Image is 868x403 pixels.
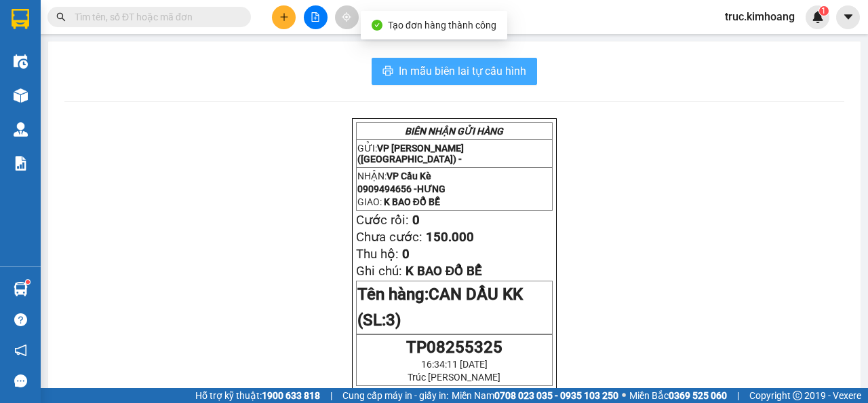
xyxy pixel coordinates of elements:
span: 1 [821,6,826,16]
sup: 1 [26,280,30,284]
span: KO BAO BỂ NHẬN BXMT [35,88,155,101]
span: VP [PERSON_NAME] ([GEOGRAPHIC_DATA]) - [357,143,464,164]
span: file-add [311,12,320,22]
p: NHẬN: [357,171,551,181]
span: VP Cầu Ngang [38,58,108,71]
span: TP08255325 [406,338,502,357]
span: notification [14,344,27,357]
img: warehouse-icon [14,122,28,137]
img: solution-icon [14,156,28,171]
span: plus [279,12,289,22]
span: | [330,388,332,403]
span: Tạo đơn hàng thành công [388,20,496,31]
button: aim [335,5,359,29]
span: In mẫu biên lai tự cấu hình [399,63,526,80]
span: 3) [386,311,401,330]
span: TRƯƠNG [73,73,121,86]
span: Hỗ trợ kỹ thuật: [195,388,320,403]
span: | [737,388,739,403]
p: NHẬN: [5,58,198,71]
span: check-circle [372,20,382,31]
span: 150.000 [426,230,474,245]
span: GIAO: [357,196,440,207]
button: plus [272,5,296,29]
span: K BAO ĐỔ BỂ [406,264,482,279]
span: HƯNG [417,183,446,194]
span: VP [PERSON_NAME] ([GEOGRAPHIC_DATA]) - [5,27,126,52]
span: copyright [793,391,802,400]
button: printerIn mẫu biên lai tự cấu hình [372,58,537,85]
span: Chưa cước: [356,230,422,245]
span: search [56,12,66,22]
span: Thu hộ: [356,247,399,262]
span: CAN DẦU KK (SL: [357,285,523,330]
span: message [14,374,27,387]
span: truc.kimhoang [714,8,806,25]
span: question-circle [14,313,27,326]
img: warehouse-icon [14,54,28,69]
span: Miền Nam [452,388,618,403]
span: caret-down [842,11,854,23]
p: GỬI: [357,143,551,164]
input: Tìm tên, số ĐT hoặc mã đơn [75,10,235,24]
strong: 0708 023 035 - 0935 103 250 [494,390,618,401]
span: Cung cấp máy in - giấy in: [342,388,448,403]
span: 16:34:11 [DATE] [421,359,488,370]
span: GIAO: [5,88,155,101]
span: aim [342,12,351,22]
span: 0 [412,213,420,228]
span: Miền Bắc [629,388,727,403]
button: file-add [304,5,328,29]
span: Cước rồi: [356,213,409,228]
span: VP Cầu Kè [387,171,431,181]
strong: 0369 525 060 [669,390,727,401]
span: Ghi chú: [356,264,402,279]
span: printer [382,65,393,78]
img: logo-vxr [12,9,29,29]
span: Trúc [PERSON_NAME] [408,372,500,383]
p: GỬI: [5,27,198,52]
strong: 1900 633 818 [262,390,320,401]
strong: BIÊN NHẬN GỬI HÀNG [45,7,157,20]
span: 0909494656 - [357,183,446,194]
img: warehouse-icon [14,282,28,296]
span: 0369913191 - [5,73,121,86]
span: 0 [402,247,410,262]
sup: 1 [819,6,829,16]
span: K BAO ĐỔ BỂ [384,196,440,207]
strong: BIÊN NHẬN GỬI HÀNG [405,126,503,137]
img: icon-new-feature [812,11,824,23]
span: Tên hàng: [357,285,523,330]
img: warehouse-icon [14,88,28,103]
span: ⚪️ [622,393,626,398]
button: caret-down [836,5,860,29]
